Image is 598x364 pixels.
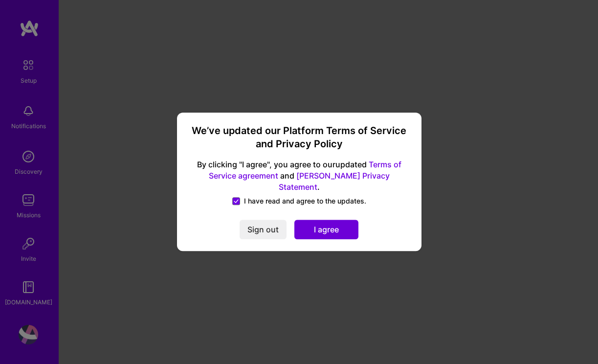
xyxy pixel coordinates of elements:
h3: We’ve updated our Platform Terms of Service and Privacy Policy [189,124,410,151]
button: I agree [294,220,358,240]
a: [PERSON_NAME] Privacy Statement [279,171,390,192]
span: I have read and agree to the updates. [244,197,366,206]
a: Terms of Service agreement [209,159,401,181]
button: Sign out [240,220,287,240]
span: By clicking "I agree", you agree to our updated and . [189,159,410,193]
